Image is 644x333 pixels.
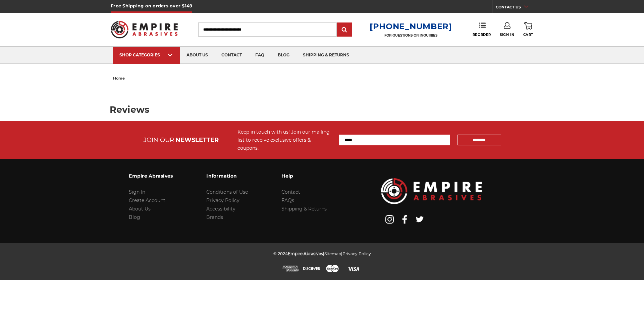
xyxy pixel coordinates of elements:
h3: Information [206,169,248,183]
span: JOIN OUR [144,136,174,144]
a: About Us [129,206,151,212]
a: FAQs [281,197,294,203]
a: Cart [523,22,533,37]
a: Blog [129,214,140,220]
span: Sign In [500,33,514,37]
a: shipping & returns [296,47,356,64]
a: [PHONE_NUMBER] [370,21,452,31]
a: Sign In [129,189,145,195]
a: contact [215,47,249,64]
p: FOR QUESTIONS OR INQUIRIES [370,33,452,38]
h3: Empire Abrasives [129,169,173,183]
a: Accessibility [206,206,235,212]
img: Empire Abrasives Logo Image [381,178,482,204]
span: Cart [523,33,533,37]
a: Sitemap [324,251,341,256]
a: Create Account [129,197,165,203]
span: NEWSLETTER [175,136,219,144]
input: Submit [338,23,351,37]
a: CONTACT US [496,3,533,13]
a: faq [249,47,271,64]
a: about us [180,47,215,64]
a: Contact [281,189,300,195]
a: Privacy Policy [342,251,371,256]
h3: Help [281,169,327,183]
span: Reorder [473,33,491,37]
a: Reorder [473,22,491,37]
h1: Reviews [110,105,535,114]
div: SHOP CATEGORIES [119,52,173,57]
span: Empire Abrasives [288,251,323,256]
p: © 2024 | | [273,249,371,258]
span: home [113,76,125,81]
div: Keep in touch with us! Join our mailing list to receive exclusive offers & coupons. [237,128,332,152]
a: Privacy Policy [206,197,239,203]
a: Conditions of Use [206,189,248,195]
a: Brands [206,214,223,220]
a: blog [271,47,296,64]
a: Shipping & Returns [281,206,327,212]
img: Empire Abrasives [111,16,178,43]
